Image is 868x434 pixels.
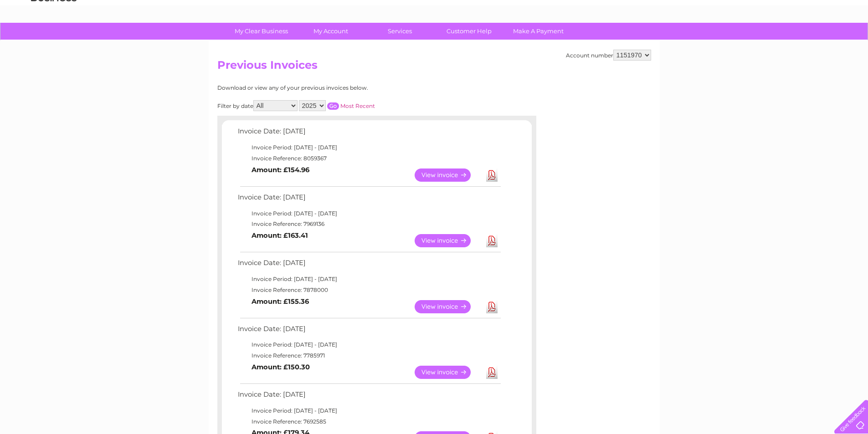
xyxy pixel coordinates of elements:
a: Contact [807,39,830,46]
a: Most Recent [340,102,375,109]
td: Invoice Period: [DATE] - [DATE] [236,142,502,153]
b: Amount: £163.41 [252,231,308,240]
td: Invoice Reference: 7878000 [236,285,502,296]
a: Download [486,366,498,379]
a: My Clear Business [224,23,299,40]
a: Water [708,39,725,46]
a: View [415,300,482,313]
td: Invoice Period: [DATE] - [DATE] [236,274,502,285]
a: View [415,168,482,182]
b: Amount: £150.30 [252,363,310,371]
div: Clear Business is a trading name of Verastar Limited (registered in [GEOGRAPHIC_DATA] No. 3667643... [219,5,650,44]
td: Invoice Reference: 7969136 [236,219,502,230]
a: Make A Payment [501,23,576,40]
a: Services [362,23,437,40]
a: Log out [838,39,859,46]
b: Amount: £154.96 [252,166,309,174]
a: 0333 014 3131 [696,5,759,16]
a: Energy [730,39,750,46]
a: Telecoms [756,39,783,46]
div: Account number [566,50,651,61]
td: Invoice Date: [DATE] [236,125,502,142]
a: Customer Help [431,23,507,40]
td: Invoice Reference: 8059367 [236,153,502,164]
h2: Previous Invoices [217,59,651,76]
td: Invoice Date: [DATE] [236,388,502,405]
div: Filter by date [217,100,457,111]
a: My Account [293,23,368,40]
td: Invoice Reference: 7785971 [236,350,502,361]
td: Invoice Period: [DATE] - [DATE] [236,339,502,350]
td: Invoice Period: [DATE] - [DATE] [236,208,502,219]
img: logo.png [31,24,77,51]
a: Download [486,234,498,247]
a: Download [486,168,498,182]
a: View [415,234,482,247]
td: Invoice Date: [DATE] [236,191,502,208]
a: View [415,366,482,379]
td: Invoice Date: [DATE] [236,323,502,340]
div: Download or view any of your previous invoices below. [217,85,457,91]
a: Blog [789,39,802,46]
b: Amount: £155.36 [252,297,309,306]
a: Download [486,300,498,313]
td: Invoice Date: [DATE] [236,257,502,274]
td: Invoice Reference: 7692585 [236,416,502,427]
td: Invoice Period: [DATE] - [DATE] [236,405,502,416]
